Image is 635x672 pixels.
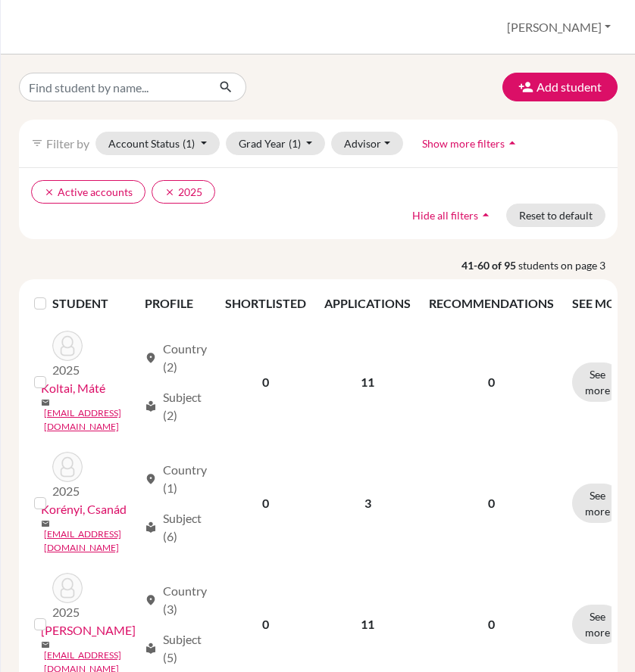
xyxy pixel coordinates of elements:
button: clearActive accounts [31,180,145,204]
span: local_library [145,400,157,412]
th: APPLICATIONS [315,285,420,322]
span: location_on [145,352,157,364]
button: [PERSON_NAME] [500,13,618,42]
button: Add student [502,73,618,101]
p: 2025 [52,482,83,500]
p: 0 [429,615,554,633]
i: clear [44,187,55,198]
td: 0 [216,322,315,443]
img: Korényi, Csanád [52,452,83,482]
i: clear [164,187,175,198]
span: mail [41,640,50,649]
span: local_library [145,521,157,534]
img: Kovács, Dorottya [52,573,83,603]
span: Show more filters [422,137,505,150]
span: location_on [145,473,157,485]
span: mail [41,519,50,528]
th: RECOMMENDATIONS [420,285,563,322]
button: Reset to default [506,204,605,227]
p: 0 [429,373,554,391]
input: Find student by name... [19,73,207,101]
button: Show more filtersarrow_drop_up [409,132,533,155]
div: Subject (6) [145,509,207,546]
button: See more [572,605,623,644]
a: [EMAIL_ADDRESS][DOMAIN_NAME] [44,406,138,434]
i: arrow_drop_up [478,207,493,222]
td: 0 [216,443,315,564]
button: Hide all filtersarrow_drop_up [399,204,506,227]
span: (1) [289,137,301,150]
div: Country (2) [145,340,207,376]
th: STUDENT [52,285,136,322]
button: clear2025 [152,180,215,204]
a: [PERSON_NAME] [41,621,136,639]
i: filter_list [31,137,43,149]
a: Koltai, Máté [41,379,105,397]
span: (1) [183,137,195,150]
div: Country (3) [145,582,207,618]
a: [EMAIL_ADDRESS][DOMAIN_NAME] [44,527,138,555]
th: SHORTLISTED [216,285,315,322]
td: 11 [315,322,420,443]
button: See more [572,362,623,402]
span: location_on [145,594,157,606]
span: mail [41,398,50,407]
div: Country (1) [145,461,207,497]
p: 0 [429,494,554,512]
i: arrow_drop_up [505,135,520,151]
p: 2025 [52,361,83,379]
div: Subject (5) [145,630,207,667]
button: Advisor [331,132,403,155]
span: Hide all filters [412,209,478,222]
span: students on page 3 [518,257,618,273]
strong: 41-60 of 95 [461,257,518,273]
button: See more [572,484,623,523]
a: Korényi, Csanád [41,500,127,518]
p: 2025 [52,603,83,621]
span: local_library [145,642,157,655]
span: Filter by [46,136,89,151]
button: Account Status(1) [95,132,220,155]
td: 3 [315,443,420,564]
div: Subject (2) [145,388,207,425]
th: PROFILE [136,285,216,322]
img: Koltai, Máté [52,331,83,361]
button: Grad Year(1) [226,132,326,155]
